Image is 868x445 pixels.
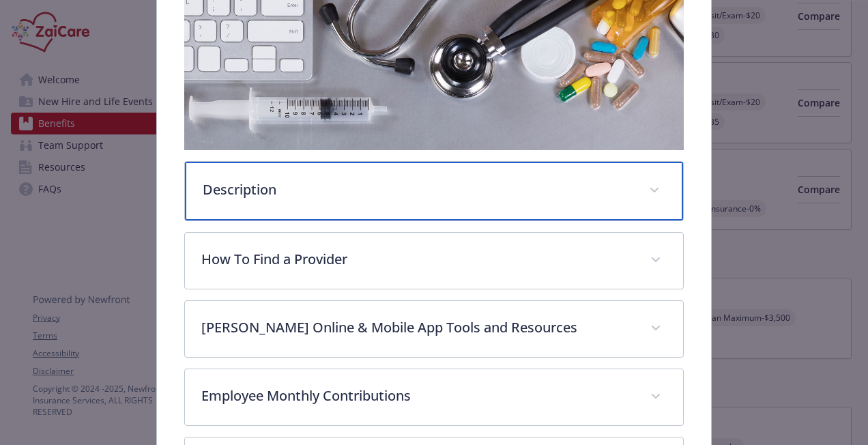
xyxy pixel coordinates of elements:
[201,317,634,338] p: [PERSON_NAME] Online & Mobile App Tools and Resources
[185,233,683,289] div: How To Find a Provider
[185,369,683,425] div: Employee Monthly Contributions
[185,162,683,220] div: Description
[185,301,683,357] div: [PERSON_NAME] Online & Mobile App Tools and Resources
[201,249,634,270] p: How To Find a Provider
[203,180,633,200] p: Description
[201,386,634,406] p: Employee Monthly Contributions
